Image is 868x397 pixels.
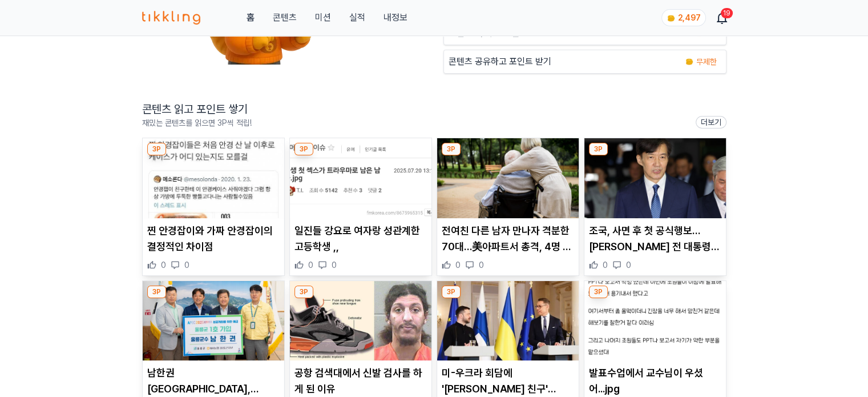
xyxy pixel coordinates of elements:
[584,281,726,361] img: 발표수업에서 교수님이 우셨어...jpg
[147,286,166,298] div: 3P
[661,9,704,26] a: coin 2,497
[442,143,461,155] div: 3P
[696,116,726,129] a: 더보기
[455,259,461,271] span: 0
[589,286,608,298] div: 3P
[246,11,254,25] a: 홈
[294,143,313,155] div: 3P
[161,259,166,271] span: 0
[290,138,431,218] img: 일진들 강요로 여자랑 성관계한 고등학생 ,,
[626,259,631,271] span: 0
[294,286,313,298] div: 3P
[437,138,579,276] div: 3P 전여친 다른 남자 만나자 격분한 70대…美아파트서 총격, 4명 부상 전여친 다른 남자 만나자 격분한 70대…美아파트서 총격, 4명 부상 0 0
[289,138,432,276] div: 3P 일진들 강요로 여자랑 성관계한 고등학생 ,, 일진들 강요로 여자랑 성관계한 고등학생 ,, 0 0
[294,365,427,397] p: 공항 검색대에서 신발 검사를 하게 된 이유
[143,281,284,361] img: 남한권 울릉군수, ‘APEC 성공개최 농협 특별예금 상품’ 울릉군 1호 가입
[294,223,427,255] p: 일진들 강요로 여자랑 성관계한 고등학생 ,,
[308,259,313,271] span: 0
[383,11,407,25] a: 내정보
[142,117,252,129] p: 재밌는 콘텐츠를 읽으면 3P씩 적립!
[589,365,721,397] p: 발표수업에서 교수님이 우셨어...jpg
[696,56,717,67] span: 무제한
[332,259,337,271] span: 0
[147,365,280,397] p: 남한권 [GEOGRAPHIC_DATA], ‘APEC 성공개최 농협 특별예금 상품’ 울릉군 1호 가입
[442,223,574,255] p: 전여친 다른 남자 만나자 격분한 70대…美아파트서 총격, 4명 부상
[667,14,676,23] img: coin
[437,138,579,218] img: 전여친 다른 남자 만나자 격분한 70대…美아파트서 총격, 4명 부상
[147,143,166,155] div: 3P
[142,101,252,117] h2: 콘텐츠 읽고 포인트 쌓기
[442,286,461,298] div: 3P
[349,11,365,25] a: 실적
[443,50,726,74] a: 콘텐츠 공유하고 포인트 받기 coin 무제한
[314,11,330,25] button: 미션
[589,143,608,155] div: 3P
[442,365,574,397] p: 미-우크라 회담에 '[PERSON_NAME] 친구' [DEMOGRAPHIC_DATA] 대통령 동행 거론
[290,281,431,361] img: 공항 검색대에서 신발 검사를 하게 된 이유
[721,8,733,18] div: 19
[449,55,551,69] p: 콘텐츠 공유하고 포인트 받기
[147,223,280,255] p: 찐 안경잡이와 가짜 안경잡이의 결정적인 차이점
[272,11,296,25] a: 콘텐츠
[143,138,284,218] img: 찐 안경잡이와 가짜 안경잡이의 결정적인 차이점
[184,259,189,271] span: 0
[603,259,608,271] span: 0
[437,281,579,361] img: 미-우크라 회담에 '트럼프 친구' 핀란드 대통령 동행 거론
[678,13,701,22] span: 2,497
[589,223,721,255] p: 조국, 사면 후 첫 공식행보…[PERSON_NAME] 전 대통령 묘역 참배
[142,11,201,25] img: 티끌링
[717,11,726,25] a: 19
[584,138,726,276] div: 3P 조국, 사면 후 첫 공식행보…김대중 전 대통령 묘역 참배 조국, 사면 후 첫 공식행보…[PERSON_NAME] 전 대통령 묘역 참배 0 0
[685,57,694,66] img: coin
[142,138,285,276] div: 3P 찐 안경잡이와 가짜 안경잡이의 결정적인 차이점 찐 안경잡이와 가짜 안경잡이의 결정적인 차이점 0 0
[479,259,484,271] span: 0
[584,138,726,218] img: 조국, 사면 후 첫 공식행보…김대중 전 대통령 묘역 참배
